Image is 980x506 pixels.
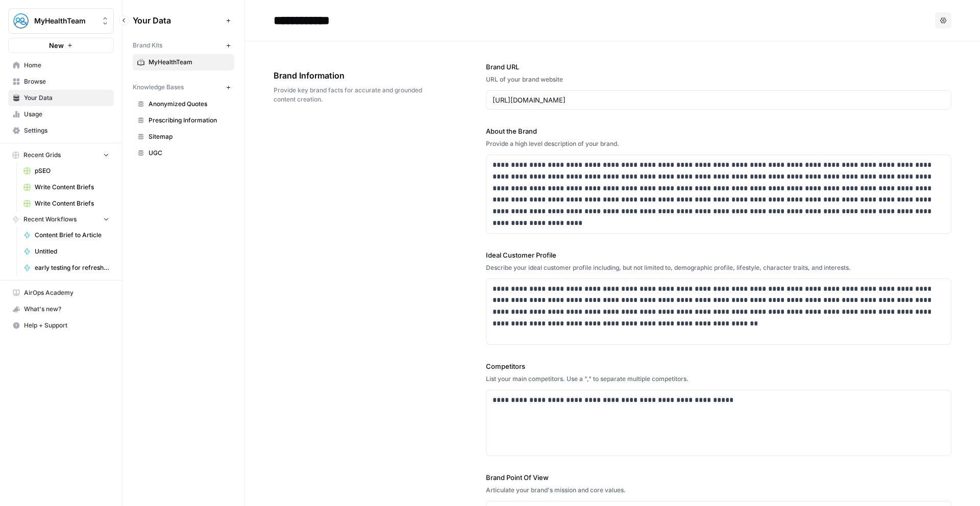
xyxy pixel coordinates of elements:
[19,163,114,179] a: pSEO
[23,215,77,224] span: Recent Workflows
[12,12,30,30] img: MyHealthTeam Logo
[486,361,951,371] label: Competitors
[8,38,114,53] button: New
[19,227,114,243] a: Content Brief to Article
[133,54,234,70] a: MyHealthTeam
[24,126,109,135] span: Settings
[486,139,951,148] div: Provide a high level description of your brand.
[23,150,61,160] span: Recent Grids
[133,83,184,92] span: Knowledge Bases
[19,179,114,195] a: Write Content Briefs
[149,58,230,67] span: MyHealthTeam
[35,247,109,256] span: Untitled
[19,195,114,212] a: Write Content Briefs
[486,472,951,483] label: Brand Point Of View
[486,126,951,136] label: About the Brand
[8,317,114,334] button: Help + Support
[493,95,945,105] input: www.sundaysoccer.com
[486,62,951,72] label: Brand URL
[486,374,951,384] div: List your main competitors. Use a "," to separate multiple competitors.
[34,16,96,26] span: MyHealthTeam
[486,486,951,495] div: Articulate your brand's mission and core values.
[133,129,234,145] a: Sitemap
[8,122,114,139] a: Settings
[8,90,114,106] a: Your Data
[35,231,109,240] span: Content Brief to Article
[8,8,114,34] button: Workspace: MyHealthTeam
[8,57,114,73] a: Home
[19,243,114,260] a: Untitled
[24,77,109,86] span: Browse
[133,41,162,50] span: Brand Kits
[149,99,230,109] span: Anonymized Quotes
[49,40,64,50] span: New
[35,263,109,272] span: early testing for refreshes
[486,75,951,84] div: URL of your brand website
[35,183,109,192] span: Write Content Briefs
[24,93,109,103] span: Your Data
[8,73,114,90] a: Browse
[486,250,951,260] label: Ideal Customer Profile
[486,263,951,272] div: Describe your ideal customer profile including, but not limited to, demographic profile, lifestyl...
[149,132,230,141] span: Sitemap
[9,301,113,317] div: What's new?
[24,321,109,330] span: Help + Support
[24,288,109,297] span: AirOps Academy
[19,260,114,276] a: early testing for refreshes
[8,147,114,163] button: Recent Grids
[133,145,234,161] a: UGC
[274,69,429,82] span: Brand Information
[8,106,114,122] a: Usage
[8,301,114,317] button: What's new?
[149,116,230,125] span: Prescribing Information
[35,199,109,208] span: Write Content Briefs
[149,148,230,158] span: UGC
[274,86,429,104] span: Provide key brand facts for accurate and grounded content creation.
[133,14,222,27] span: Your Data
[8,285,114,301] a: AirOps Academy
[24,61,109,70] span: Home
[133,112,234,129] a: Prescribing Information
[8,212,114,227] button: Recent Workflows
[24,110,109,119] span: Usage
[133,96,234,112] a: Anonymized Quotes
[35,166,109,175] span: pSEO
